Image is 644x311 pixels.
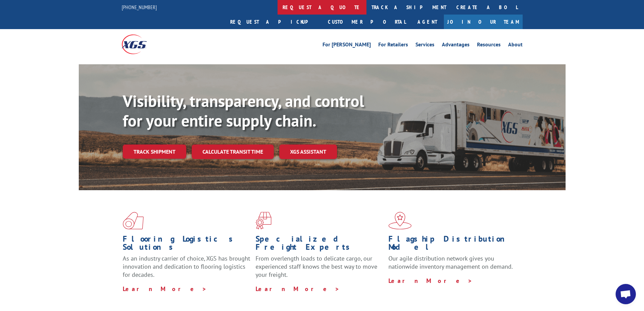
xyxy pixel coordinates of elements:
h1: Flooring Logistics Solutions [123,235,251,254]
h1: Specialized Freight Experts [256,235,383,254]
h1: Flagship Distribution Model [388,235,516,254]
b: Visibility, transparency, and control for your entire supply chain. [123,90,364,131]
a: Advantages [442,42,470,49]
img: xgs-icon-total-supply-chain-intelligence-red [123,212,144,229]
span: As an industry carrier of choice, XGS has brought innovation and dedication to flooring logistics... [123,254,250,279]
a: For Retailers [378,42,408,49]
p: From overlength loads to delicate cargo, our experienced staff knows the best way to move your fr... [256,254,383,285]
a: Resources [477,42,501,49]
a: Calculate transit time [192,145,274,159]
a: Services [415,42,434,49]
a: Learn More > [388,277,473,285]
a: Agent [411,15,444,29]
a: Customer Portal [323,15,411,29]
div: Open chat [616,284,636,304]
a: Join Our Team [444,15,523,29]
a: [PHONE_NUMBER] [122,4,157,10]
a: Learn More > [256,285,340,293]
img: xgs-icon-focused-on-flooring-red [256,212,271,229]
a: Learn More > [123,285,207,293]
a: Request a pickup [225,15,323,29]
img: xgs-icon-flagship-distribution-model-red [388,212,412,229]
a: For [PERSON_NAME] [323,42,371,49]
span: Our agile distribution network gives you nationwide inventory management on demand. [388,254,513,270]
a: XGS ASSISTANT [279,145,337,159]
a: Track shipment [123,145,186,159]
a: About [508,42,523,49]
